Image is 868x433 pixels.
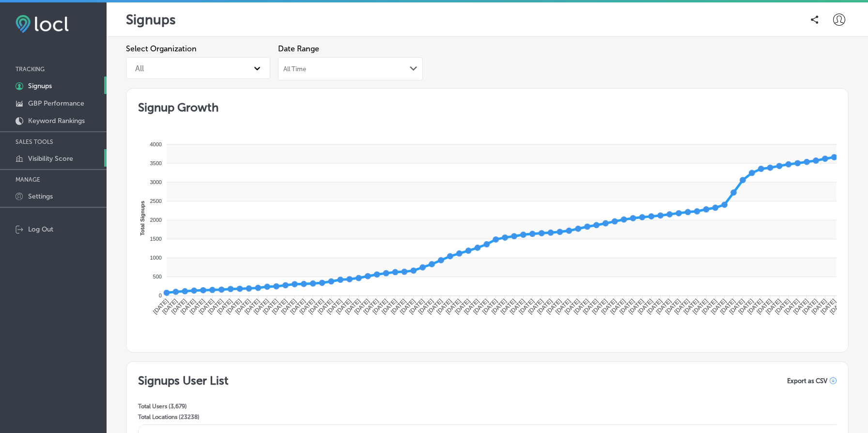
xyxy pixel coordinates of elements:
tspan: [DATE] [591,297,609,315]
tspan: [DATE] [444,297,462,315]
tspan: [DATE] [792,297,810,315]
tspan: [DATE] [316,297,334,315]
tspan: [DATE] [582,297,600,315]
tspan: [DATE] [783,297,801,315]
text: Total Signups [139,201,145,236]
tspan: [DATE] [710,297,728,315]
tspan: [DATE] [271,297,289,315]
tspan: 1500 [150,236,161,242]
tspan: [DATE] [179,297,197,315]
tspan: [DATE] [719,297,737,315]
div: All [135,63,144,73]
tspan: [DATE] [627,297,645,315]
h2: Signups User List [138,373,229,387]
tspan: [DATE] [774,297,791,315]
tspan: [DATE] [764,297,782,315]
p: Visibility Score [28,155,73,163]
tspan: [DATE] [252,297,270,315]
tspan: [DATE] [664,297,682,315]
tspan: [DATE] [243,297,261,315]
tspan: [DATE] [801,297,819,315]
tspan: 1000 [150,255,161,261]
p: Settings [28,192,53,201]
tspan: [DATE] [216,297,233,315]
tspan: [DATE] [463,297,480,315]
tspan: [DATE] [691,297,709,315]
tspan: [DATE] [472,297,490,315]
tspan: [DATE] [499,297,517,315]
tspan: [DATE] [673,297,691,315]
tspan: [DATE] [810,297,828,315]
tspan: [DATE] [755,297,773,315]
p: GBP Performance [28,99,84,108]
tspan: [DATE] [170,297,188,315]
tspan: [DATE] [344,297,362,315]
tspan: 4000 [150,141,161,147]
tspan: [DATE] [453,297,471,315]
tspan: [DATE] [289,297,307,315]
label: Date Range [278,44,422,53]
tspan: [DATE] [609,297,627,315]
tspan: [DATE] [481,297,499,315]
tspan: [DATE] [307,297,325,315]
tspan: [DATE] [389,297,407,315]
tspan: [DATE] [728,297,746,315]
tspan: [DATE] [353,297,371,315]
span: Export as CSV [787,377,827,385]
tspan: [DATE] [573,297,590,315]
tspan: 0 [159,293,162,298]
tspan: [DATE] [262,297,279,315]
tspan: [DATE] [362,297,380,315]
p: Total Locations ( 23238 ) [138,414,229,420]
tspan: [DATE] [435,297,453,315]
tspan: [DATE] [518,297,536,315]
tspan: [DATE] [325,297,343,315]
tspan: [DATE] [426,297,444,315]
tspan: [DATE] [152,297,170,315]
tspan: [DATE] [207,297,225,315]
h2: Signup Growth [138,100,837,114]
tspan: [DATE] [380,297,398,315]
tspan: [DATE] [636,297,654,315]
tspan: [DATE] [746,297,764,315]
tspan: 3000 [150,179,161,185]
img: fda3e92497d09a02dc62c9cd864e3231.png [15,15,69,33]
tspan: [DATE] [646,297,664,315]
tspan: [DATE] [161,297,179,315]
tspan: [DATE] [335,297,353,315]
tspan: [DATE] [188,297,206,315]
span: All Time [283,65,306,73]
p: Log Out [28,225,53,233]
p: Keyword Rankings [28,117,85,125]
tspan: [DATE] [408,297,426,315]
tspan: [DATE] [399,297,417,315]
tspan: [DATE] [509,297,527,315]
label: Select Organization [126,44,270,53]
tspan: [DATE] [545,297,563,315]
tspan: [DATE] [700,297,718,315]
tspan: [DATE] [198,297,216,315]
tspan: 2500 [150,198,161,204]
tspan: [DATE] [563,297,581,315]
tspan: 500 [153,274,162,279]
tspan: [DATE] [536,297,554,315]
tspan: [DATE] [225,297,243,315]
tspan: [DATE] [234,297,252,315]
p: Total Users ( 3,679 ) [138,403,229,410]
tspan: 3500 [150,160,161,166]
tspan: [DATE] [554,297,572,315]
tspan: [DATE] [490,297,508,315]
tspan: [DATE] [737,297,755,315]
tspan: [DATE] [527,297,544,315]
p: Signups [28,82,52,90]
tspan: [DATE] [371,297,389,315]
tspan: 2000 [150,217,161,223]
tspan: [DATE] [280,297,298,315]
tspan: [DATE] [682,297,700,315]
tspan: [DATE] [655,297,673,315]
tspan: [DATE] [417,297,435,315]
p: Signups [126,12,176,28]
tspan: [DATE] [298,297,316,315]
tspan: [DATE] [600,297,618,315]
tspan: [DATE] [820,297,837,315]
